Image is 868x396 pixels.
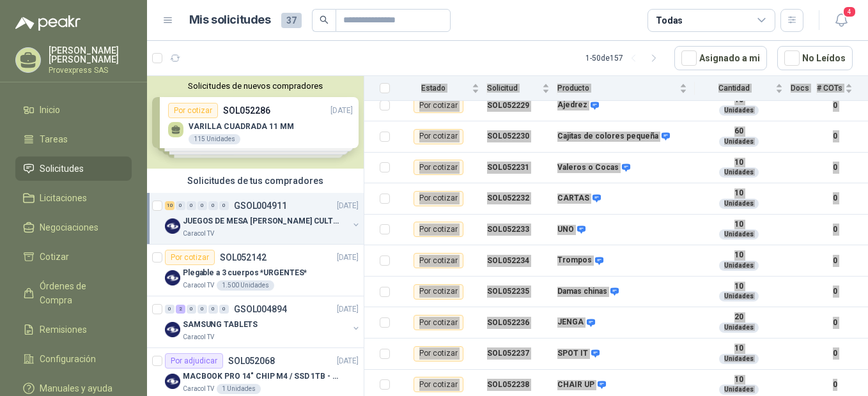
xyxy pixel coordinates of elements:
div: 0 [176,201,185,210]
p: Caracol TV [183,332,214,342]
b: Cajitas de colores pequeña [557,132,658,142]
b: 0 [817,100,853,112]
b: CHAIR UP [557,380,594,390]
span: Producto [557,84,677,93]
p: Plegable a 3 cuerpos *URGENTES* [183,267,307,279]
p: JUEGOS DE MESA [PERSON_NAME] CULTURAL [183,215,342,227]
div: Por cotizar [414,315,463,330]
span: Configuración [40,352,96,366]
div: Solicitudes de nuevos compradoresPor cotizarSOL052286[DATE] VARILLA CUADRADA 11 MM115 UnidadesPor... [147,76,364,169]
p: Caracol TV [183,280,214,291]
div: Unidades [719,199,759,209]
b: Damas chinas [557,287,607,297]
div: 0 [198,305,207,314]
div: 0 [198,201,207,210]
div: 0 [187,305,196,314]
div: 10 [165,201,174,210]
span: 37 [281,13,302,28]
span: Licitaciones [40,191,87,205]
b: SOL052236 [487,318,529,327]
p: SOL052068 [228,356,275,365]
b: 0 [817,224,853,236]
div: Unidades [719,261,759,271]
img: Logo peakr [15,15,81,31]
a: SOL052230 [487,132,529,141]
a: SOL052231 [487,163,529,172]
div: Por cotizar [414,284,463,300]
img: Company Logo [165,218,180,234]
b: Ajedrez [557,100,587,110]
a: SOL052232 [487,194,529,202]
b: SOL052235 [487,287,529,296]
a: Tareas [15,127,132,151]
a: SOL052233 [487,225,529,234]
b: 10 [695,188,783,199]
a: Solicitudes [15,156,132,181]
p: SAMSUNG TABLETS [183,319,258,331]
div: Unidades [719,137,759,147]
div: Unidades [719,105,759,116]
b: Trompos [557,255,592,266]
b: Valeros o Cocas [557,163,619,173]
div: 1.500 Unidades [217,280,274,291]
div: 0 [219,201,229,210]
p: SOL052142 [220,253,267,262]
p: GSOL004894 [234,305,287,314]
a: SOL052237 [487,349,529,358]
b: 10 [695,158,783,168]
div: 0 [208,201,218,210]
div: Unidades [719,385,759,395]
button: Solicitudes de nuevos compradores [152,81,359,91]
div: Todas [656,13,683,27]
th: Docs [791,76,817,101]
p: [DATE] [337,355,359,367]
b: SPOT IT [557,349,588,359]
button: No Leídos [777,46,853,70]
div: Por cotizar [414,191,463,206]
div: 2 [176,305,185,314]
th: Estado [398,76,487,101]
span: Cotizar [40,250,69,264]
b: 0 [817,130,853,142]
span: Solicitud [487,84,539,93]
p: MACBOOK PRO 14" CHIP M4 / SSD 1TB - 24 GB RAM [183,370,342,383]
b: 0 [817,317,853,329]
b: 10 [695,220,783,230]
button: 4 [830,9,853,32]
span: search [320,15,329,24]
span: Cantidad [695,84,773,93]
a: SOL052234 [487,256,529,265]
span: Remisiones [40,323,87,337]
img: Company Logo [165,270,180,286]
b: 10 [695,250,783,261]
span: Solicitudes [40,162,84,176]
div: Por cotizar [165,250,215,265]
p: [PERSON_NAME] [PERSON_NAME] [49,46,132,64]
p: [DATE] [337,200,359,212]
b: SOL052229 [487,101,529,110]
a: Inicio [15,98,132,122]
div: Unidades [719,323,759,333]
p: Caracol TV [183,229,214,239]
a: Órdenes de Compra [15,274,132,312]
div: Por cotizar [414,98,463,113]
b: JENGA [557,317,584,328]
div: Unidades [719,354,759,364]
a: SOL052238 [487,380,529,389]
div: 1 Unidades [217,384,261,394]
a: Licitaciones [15,186,132,210]
div: Por cotizar [414,129,463,144]
th: Producto [557,76,695,101]
div: 1 - 50 de 157 [585,48,664,68]
div: Por cotizar [414,222,463,237]
p: GSOL004911 [234,201,287,210]
th: Cantidad [695,76,791,101]
b: 10 [695,344,783,354]
p: Provexpress SAS [49,66,132,74]
div: 0 [219,305,229,314]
